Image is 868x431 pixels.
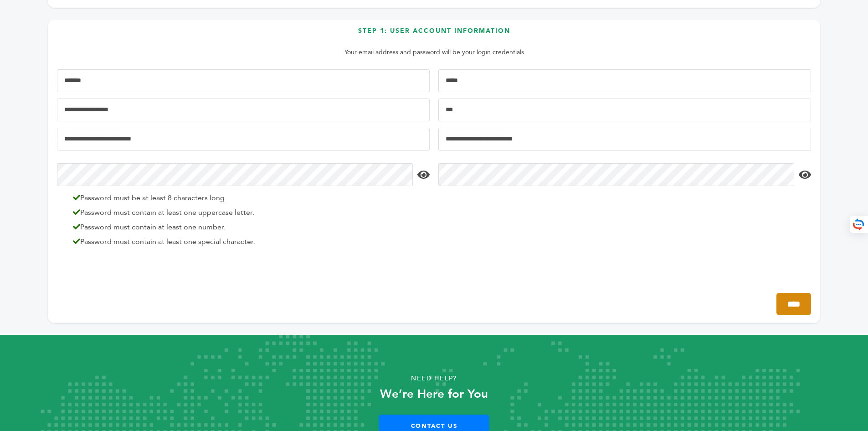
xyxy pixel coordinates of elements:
li: Password must contain at least one special character. [68,236,427,247]
input: Email Address* [57,128,430,151]
input: Confirm Password* [438,163,794,186]
h3: Step 1: User Account Information [57,26,811,42]
input: Password* [57,163,413,186]
p: Need Help? [43,372,825,385]
input: Mobile Phone Number [57,99,430,121]
input: Confirm Email Address* [438,128,811,151]
input: Last Name* [438,69,811,92]
iframe: reCAPTCHA [57,257,195,293]
input: Job Title* [438,99,811,121]
strong: We’re Here for You [380,386,488,402]
li: Password must contain at least one uppercase letter. [68,207,427,218]
input: First Name* [57,69,430,92]
p: Your email address and password will be your login credentials [62,47,806,58]
li: Password must contain at least one number. [68,222,427,233]
li: Password must be at least 8 characters long. [68,192,427,203]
